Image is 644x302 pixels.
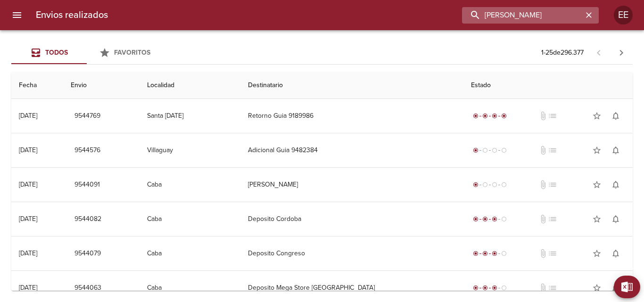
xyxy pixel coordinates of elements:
[74,110,100,122] span: 9544769
[548,249,557,258] span: No tiene pedido asociado
[492,285,497,291] span: radio_button_checked
[71,245,105,262] button: 9544079
[538,111,548,121] span: No tiene documentos adjuntos
[611,214,620,224] span: notifications_none
[11,72,63,99] th: Fecha
[606,141,625,160] button: Activar notificaciones
[74,179,100,191] span: 9544091
[492,251,497,256] span: radio_button_checked
[501,251,507,256] span: radio_button_unchecked
[19,180,37,188] div: [DATE]
[587,48,610,57] span: Pagina anterior
[501,285,507,291] span: radio_button_unchecked
[587,278,606,297] button: Agregar a favoritos
[471,283,509,293] div: En viaje
[610,41,633,64] span: Pagina siguiente
[492,216,497,222] span: radio_button_checked
[71,107,104,125] button: 9544769
[11,41,162,64] div: Tabs Envios
[592,283,602,293] span: star_border
[462,7,583,24] input: buscar
[19,112,37,120] div: [DATE]
[548,146,557,155] span: No tiene pedido asociado
[71,211,105,228] button: 9544082
[614,6,633,24] div: EE
[71,176,104,194] button: 9544091
[501,216,507,222] span: radio_button_unchecked
[19,146,37,154] div: [DATE]
[74,213,101,225] span: 9544082
[548,111,557,121] span: No tiene pedido asociado
[492,113,497,119] span: radio_button_checked
[606,210,625,229] button: Activar notificaciones
[140,133,240,167] td: Villaguay
[45,49,68,57] span: Todos
[471,249,509,258] div: En viaje
[71,279,105,297] button: 9544063
[611,180,620,189] span: notifications_none
[473,285,479,291] span: radio_button_checked
[606,244,625,263] button: Activar notificaciones
[473,216,479,222] span: radio_button_checked
[538,214,548,224] span: No tiene documentos adjuntos
[140,237,240,270] td: Caba
[482,182,488,188] span: radio_button_unchecked
[19,284,37,292] div: [DATE]
[473,251,479,256] span: radio_button_checked
[587,244,606,263] button: Agregar a favoritos
[592,249,602,258] span: star_border
[611,146,620,155] span: notifications_none
[140,72,240,99] th: Localidad
[587,141,606,160] button: Agregar a favoritos
[548,214,557,224] span: No tiene pedido asociado
[482,216,488,222] span: radio_button_checked
[492,147,497,153] span: radio_button_unchecked
[240,72,463,99] th: Destinatario
[611,111,620,121] span: notifications_none
[473,113,479,119] span: radio_button_checked
[611,283,620,293] span: notifications_none
[240,202,463,236] td: Deposito Cordoba
[606,278,625,297] button: Activar notificaciones
[587,175,606,194] button: Agregar a favoritos
[473,182,479,188] span: radio_button_checked
[114,49,150,57] span: Favoritos
[6,4,28,26] button: menu
[471,214,509,224] div: En viaje
[140,99,240,133] td: Santa [DATE]
[501,147,507,153] span: radio_button_unchecked
[541,48,584,57] p: 1 - 25 de 296.377
[471,111,509,121] div: Entregado
[74,282,101,294] span: 9544063
[74,248,101,260] span: 9544079
[19,249,37,257] div: [DATE]
[482,251,488,256] span: radio_button_checked
[482,147,488,153] span: radio_button_unchecked
[501,182,507,188] span: radio_button_unchecked
[63,72,140,99] th: Envio
[592,180,602,189] span: star_border
[240,99,463,133] td: Retorno Guia 9189986
[592,111,602,121] span: star_border
[501,113,507,119] span: radio_button_checked
[463,72,633,99] th: Estado
[482,113,488,119] span: radio_button_checked
[482,285,488,291] span: radio_button_checked
[240,237,463,270] td: Deposito Congreso
[592,214,602,224] span: star_border
[240,133,463,167] td: Adicional Guia 9482384
[587,210,606,229] button: Agregar a favoritos
[473,147,479,153] span: radio_button_checked
[538,283,548,293] span: No tiene documentos adjuntos
[548,283,557,293] span: No tiene pedido asociado
[606,106,625,125] button: Activar notificaciones
[240,168,463,202] td: [PERSON_NAME]
[548,180,557,189] span: No tiene pedido asociado
[36,8,108,23] h6: Envios realizados
[538,249,548,258] span: No tiene documentos adjuntos
[492,182,497,188] span: radio_button_unchecked
[592,146,602,155] span: star_border
[471,180,509,189] div: Generado
[471,146,509,155] div: Generado
[538,180,548,189] span: No tiene documentos adjuntos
